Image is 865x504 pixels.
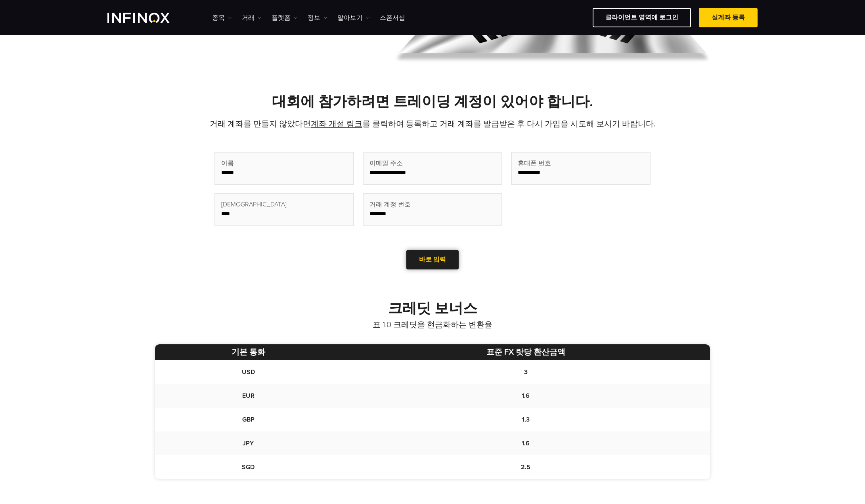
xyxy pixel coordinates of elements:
a: 바로 입력 [406,250,459,269]
a: INFINOX Logo [107,13,188,23]
a: 플랫폼 [272,13,298,23]
a: 실계좌 등록 [699,8,758,27]
th: 표준 FX 랏당 환산금액 [342,344,710,360]
a: 거래 [242,13,262,23]
td: GBP [155,408,342,431]
a: 스폰서십 [380,13,405,23]
span: 이름 [221,158,234,168]
span: 이메일 주소 [369,158,403,168]
td: 1.3 [342,408,710,431]
td: USD [155,360,342,384]
td: 3 [342,360,710,384]
td: 2.5 [342,455,710,479]
p: 표 1.0 크레딧을 현금화하는 변환율 [155,319,710,330]
a: 알아보기 [337,13,370,23]
th: 기본 통화 [155,344,342,360]
a: 정보 [308,13,327,23]
span: 휴대폰 번호 [518,158,551,168]
p: 거래 계좌를 만들지 않았다면 를 클릭하여 등록하고 거래 계좌를 발급받은 후 다시 가입을 시도해 보시기 바랍니다. [155,118,710,130]
td: JPY [155,431,342,455]
a: 클라이언트 영역에 로그인 [593,8,691,27]
span: [DEMOGRAPHIC_DATA] [221,200,287,209]
td: 1.6 [342,431,710,455]
a: 종목 [212,13,232,23]
span: 거래 계정 번호 [369,200,411,209]
strong: 대회에 참가하려면 트레이딩 계정이 있어야 합니다. [272,93,593,110]
td: 1.6 [342,384,710,408]
td: SGD [155,455,342,479]
a: 계좌 개설 링크 [311,119,362,129]
strong: 크레딧 보너스 [388,300,477,317]
td: EUR [155,384,342,408]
